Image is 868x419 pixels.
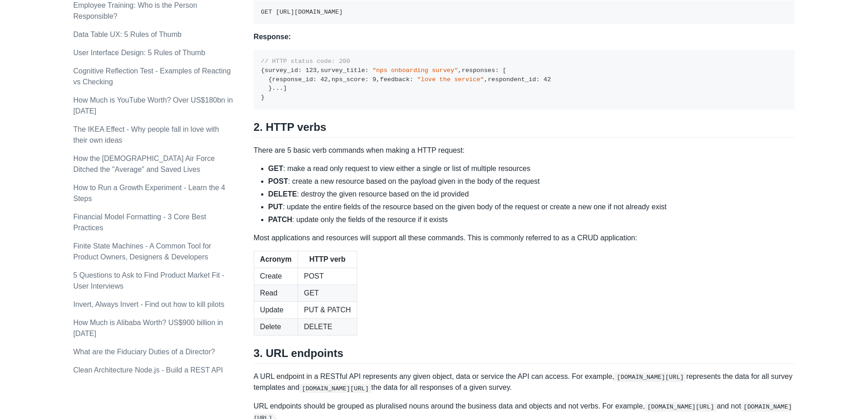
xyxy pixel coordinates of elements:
[254,251,298,268] th: Acronym
[268,76,272,83] span: {
[503,67,506,74] span: [
[73,155,215,173] a: How the [DEMOGRAPHIC_DATA] Air Force Ditched the "Average" and Saved Lives
[73,366,223,374] a: Clean Architecture Node.js - Build a REST API
[261,67,265,74] span: {
[73,242,211,261] a: Finite State Machines - A Common Tool for Product Owners, Designers & Developers
[254,268,298,285] td: Create
[376,76,380,83] span: ,
[536,76,539,83] span: :
[495,67,499,74] span: :
[268,203,283,211] strong: PUT
[320,76,328,83] span: 42
[417,76,484,83] span: "love the service"
[458,67,462,74] span: ,
[254,285,298,301] td: Read
[73,319,223,337] a: How Much is Alibaba Worth? US$900 billion in [DATE]
[317,67,320,74] span: ,
[261,9,343,16] code: GET [URL][DOMAIN_NAME]
[298,318,357,335] td: DELETE
[73,271,225,290] a: 5 Questions to Ask to Find Product Market Fit - User Interviews
[73,31,182,38] a: Data Table UX: 5 Rules of Thumb
[306,67,317,74] span: 123
[268,214,795,225] li: : update only the fields of the resource if it exists
[313,76,317,83] span: :
[268,216,293,223] strong: PATCH
[298,67,302,74] span: :
[283,85,287,92] span: ]
[254,347,795,364] h2: 3. URL endpoints
[268,190,297,198] strong: DELETE
[268,85,272,92] span: }
[73,96,233,115] a: How Much is YouTube Worth? Over US$180bn in [DATE]
[484,76,488,83] span: ,
[254,145,795,156] p: There are 5 basic verb commands when making a HTTP request:
[73,213,206,232] a: Financial Model Formatting - 3 Core Best Practices
[254,120,795,138] h2: 2. HTTP verbs
[261,58,350,65] span: // HTTP status code: 200
[298,301,357,318] td: PUT & PATCH
[298,268,357,285] td: POST
[254,371,795,393] p: A URL endpoint in a RESTful API represents any given object, data or service the API can access. ...
[268,177,288,185] strong: POST
[268,163,795,174] li: : make a read only request to view either a single or list of multiple resources
[254,318,298,335] td: Delete
[614,372,686,382] code: [DOMAIN_NAME][URL]
[254,33,291,41] strong: Response:
[261,58,551,101] code: survey_id survey_title responses response_id nps_score feedback respondent_id ...
[372,76,376,83] span: 9
[261,94,265,101] span: }
[254,301,298,318] td: Update
[645,402,717,411] code: [DOMAIN_NAME][URL]
[268,165,283,172] strong: GET
[365,76,369,83] span: :
[299,384,371,393] code: [DOMAIN_NAME][URL]
[328,76,332,83] span: ,
[73,125,219,144] a: The IKEA Effect - Why people fall in love with their own ideas
[254,233,795,243] p: Most applications and resources will support all these commands. This is commonly referred to as ...
[268,176,795,187] li: : create a new resource based on the payload given in the body of the request
[73,300,225,308] a: Invert, Always Invert - Find out how to kill pilots
[298,285,357,301] td: GET
[73,67,231,86] a: Cognitive Reflection Test - Examples of Reacting vs Checking
[544,76,551,83] span: 42
[268,202,795,212] li: : update the entire fields of the resource based on the given body of the request or create a new...
[73,49,205,57] a: User Interface Design: 5 Rules of Thumb
[73,348,215,356] a: What are the Fiduciary Duties of a Director?
[372,67,458,74] span: "nps onboarding survey"
[73,1,197,20] a: Employee Training: Who is the Person Responsible?
[268,189,795,200] li: : destroy the given resource based on the id provided
[365,67,369,74] span: :
[298,251,357,268] th: HTTP verb
[73,184,226,202] a: How to Run a Growth Experiment - Learn the 4 Steps
[410,76,413,83] span: :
